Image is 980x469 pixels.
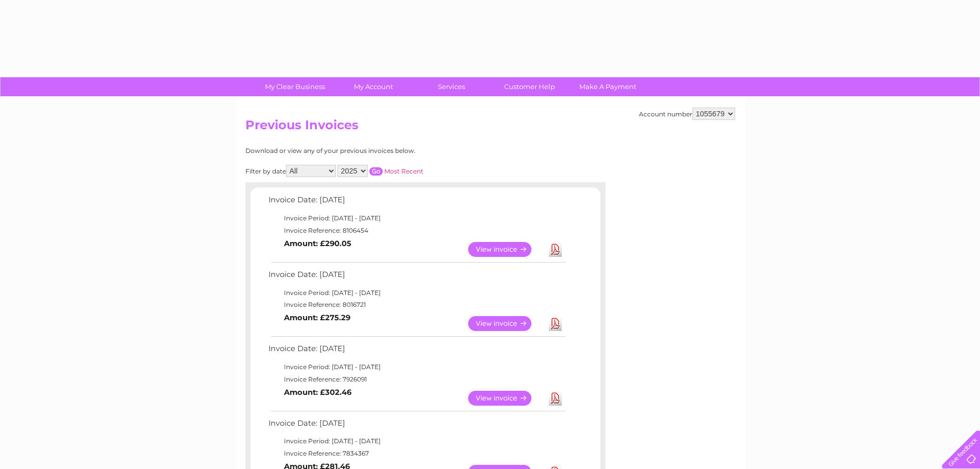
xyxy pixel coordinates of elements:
[253,77,337,96] a: My Clear Business
[266,342,567,361] td: Invoice Date: [DATE]
[565,77,650,96] a: Make A Payment
[284,388,351,397] b: Amount: £302.46
[266,435,567,447] td: Invoice Period: [DATE] - [DATE]
[284,239,351,248] b: Amount: £290.05
[487,77,572,96] a: Customer Help
[468,391,544,406] a: View
[266,287,567,299] td: Invoice Period: [DATE] - [DATE]
[639,108,735,120] div: Account number
[266,268,567,287] td: Invoice Date: [DATE]
[409,77,494,96] a: Services
[549,391,562,406] a: Download
[245,118,735,137] h2: Previous Invoices
[266,299,567,311] td: Invoice Reference: 8016721
[266,361,567,373] td: Invoice Period: [DATE] - [DATE]
[468,316,544,331] a: View
[549,242,562,257] a: Download
[266,212,567,224] td: Invoice Period: [DATE] - [DATE]
[266,193,567,212] td: Invoice Date: [DATE]
[266,447,567,460] td: Invoice Reference: 7834367
[331,77,416,96] a: My Account
[384,167,423,175] a: Most Recent
[549,316,562,331] a: Download
[245,147,515,154] div: Download or view any of your previous invoices below.
[266,416,567,436] td: Invoice Date: [DATE]
[284,313,350,322] b: Amount: £275.29
[266,224,567,237] td: Invoice Reference: 8106454
[245,165,515,177] div: Filter by date
[266,373,567,386] td: Invoice Reference: 7926091
[468,242,544,257] a: View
